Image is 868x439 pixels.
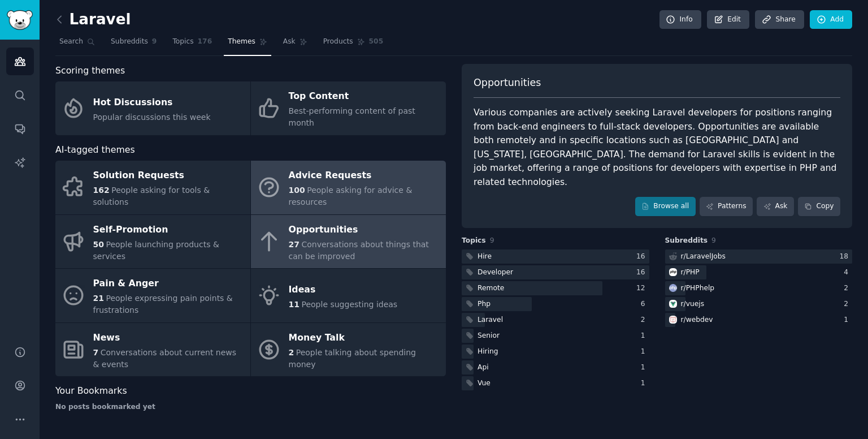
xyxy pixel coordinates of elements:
[289,348,416,369] span: People talking about spending money
[289,186,305,195] span: 100
[635,197,696,216] a: Browse all
[55,33,99,56] a: Search
[462,297,649,311] a: Php6
[681,283,715,294] div: r/ PHPhelp
[636,283,649,294] div: 12
[289,221,440,239] div: Opportunities
[289,348,294,357] span: 2
[93,113,211,122] span: Popular discussions this week
[251,323,446,377] a: Money Talk2People talking about spending money
[462,249,649,264] a: Hire16
[55,161,250,214] a: Solution Requests162People asking for tools & solutions
[478,363,489,373] div: Api
[7,10,33,30] img: GummySearch logo
[289,281,398,299] div: Ideas
[636,252,649,262] div: 16
[681,299,705,309] div: r/ vuejs
[669,284,677,292] img: PHPhelp
[93,348,237,369] span: Conversations about current news & events
[228,37,255,47] span: Themes
[462,313,649,327] a: Laravel2
[198,37,212,47] span: 176
[462,265,649,279] a: Developer16
[111,37,148,47] span: Subreddits
[798,197,840,216] button: Copy
[93,167,245,185] div: Solution Requests
[844,268,852,278] div: 4
[369,37,384,47] span: 505
[289,300,300,309] span: 11
[93,240,104,249] span: 50
[462,236,486,246] span: Topics
[289,240,300,249] span: 27
[478,315,503,325] div: Laravel
[478,331,500,341] div: Senior
[289,88,440,106] div: Top Content
[700,197,753,216] a: Patterns
[641,363,649,373] div: 1
[839,252,852,262] div: 18
[93,294,233,315] span: People expressing pain points & frustrations
[665,236,708,246] span: Subreddits
[665,313,853,327] a: webdevr/webdev1
[93,93,211,111] div: Hot Discussions
[669,316,677,324] img: webdev
[641,299,649,309] div: 6
[462,329,649,343] a: Senior1
[55,384,127,398] span: Your Bookmarks
[55,81,250,135] a: Hot DiscussionsPopular discussions this week
[665,249,853,264] a: r/LaravelJobs18
[681,268,700,278] div: r/ PHP
[462,376,649,390] a: Vue1
[107,33,160,56] a: Subreddits9
[55,11,131,29] h2: Laravel
[289,106,415,127] span: Best-performing content of past month
[301,300,397,309] span: People suggesting ideas
[844,283,852,294] div: 2
[93,240,219,261] span: People launching products & services
[711,236,716,244] span: 9
[55,269,250,322] a: Pain & Anger21People expressing pain points & frustrations
[707,10,749,29] a: Edit
[474,106,840,189] div: Various companies are actively seeking Laravel developers for positions ranging from back-end eng...
[251,161,446,214] a: Advice Requests100People asking for advice & resources
[665,297,853,311] a: vuejsr/vuejs2
[641,331,649,341] div: 1
[152,37,157,47] span: 9
[251,215,446,269] a: Opportunities27Conversations about things that can be improved
[172,37,193,47] span: Topics
[279,33,311,56] a: Ask
[93,186,210,206] span: People asking for tools & solutions
[478,347,498,357] div: Hiring
[55,402,446,412] div: No posts bookmarked yet
[844,299,852,309] div: 2
[810,10,852,29] a: Add
[319,33,387,56] a: Products505
[93,221,245,239] div: Self-Promotion
[478,252,492,262] div: Hire
[251,81,446,135] a: Top ContentBest-performing content of past month
[636,268,649,278] div: 16
[93,275,245,293] div: Pain & Anger
[478,283,504,294] div: Remote
[55,215,250,269] a: Self-Promotion50People launching products & services
[757,197,794,216] a: Ask
[665,265,853,279] a: PHPr/PHP4
[251,269,446,322] a: Ideas11People suggesting ideas
[93,329,245,347] div: News
[462,360,649,375] a: Api1
[93,294,104,303] span: 21
[55,143,135,157] span: AI-tagged themes
[93,348,99,357] span: 7
[59,37,83,47] span: Search
[681,252,726,262] div: r/ LaravelJobs
[669,300,677,308] img: vuejs
[289,186,413,206] span: People asking for advice & resources
[462,345,649,359] a: Hiring1
[478,268,513,278] div: Developer
[669,268,677,276] img: PHP
[289,329,440,347] div: Money Talk
[474,76,541,90] span: Opportunities
[844,315,852,325] div: 1
[641,347,649,357] div: 1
